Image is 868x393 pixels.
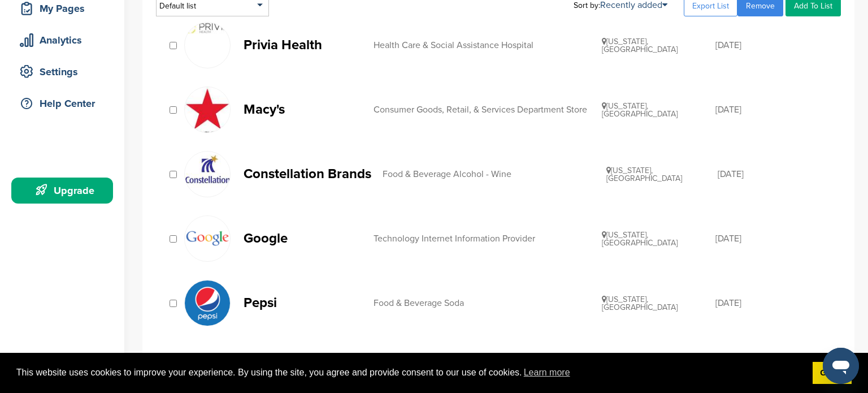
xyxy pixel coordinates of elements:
[244,167,371,181] p: Constellation Brands
[374,41,602,50] div: Health Care & Social Assistance Hospital
[17,93,113,114] div: Help Center
[11,178,113,204] a: Upgrade
[715,105,830,114] div: [DATE]
[374,234,602,243] div: Technology Internet Information Provider
[374,299,602,308] div: Food & Beverage Soda
[574,1,667,10] div: Sort by:
[244,38,362,52] p: Privia Health
[184,22,830,68] a: Download Privia Health Health Care & Social Assistance Hospital [US_STATE], [GEOGRAPHIC_DATA] [DATE]
[602,231,716,247] div: [US_STATE], [GEOGRAPHIC_DATA]
[184,87,830,133] a: Data Macy's Consumer Goods, Retail, & Services Department Store [US_STATE], [GEOGRAPHIC_DATA] [DATE]
[374,105,602,114] div: Consumer Goods, Retail, & Services Department Store
[185,280,230,326] img: Pepsi logo
[16,364,804,381] span: This website uses cookies to improve your experience. By using the site, you agree and provide co...
[184,280,830,326] a: Pepsi logo Pepsi Food & Beverage Soda [US_STATE], [GEOGRAPHIC_DATA] [DATE]
[602,102,716,118] div: [US_STATE], [GEOGRAPHIC_DATA]
[715,41,830,50] div: [DATE]
[185,152,230,188] img: Data
[184,215,830,262] a: Google logo Google Technology Internet Information Provider [US_STATE], [GEOGRAPHIC_DATA] [DATE]
[185,216,230,260] img: Google logo
[184,151,830,197] a: Data Constellation Brands Food & Beverage Alcohol - Wine [US_STATE], [GEOGRAPHIC_DATA] [DATE]
[17,180,113,201] div: Upgrade
[244,102,362,116] p: Macy's
[17,30,113,50] div: Analytics
[185,87,230,141] img: Data
[813,362,852,385] a: dismiss cookie message
[522,364,572,381] a: learn more about cookies
[244,296,362,310] p: Pepsi
[602,295,716,312] div: [US_STATE], [GEOGRAPHIC_DATA]
[715,299,830,308] div: [DATE]
[715,234,830,243] div: [DATE]
[606,166,718,183] div: [US_STATE], [GEOGRAPHIC_DATA]
[185,23,230,34] img: Download
[383,170,606,179] div: Food & Beverage Alcohol - Wine
[11,59,113,85] a: Settings
[11,90,113,116] a: Help Center
[823,348,859,384] iframe: Button to launch messaging window
[718,170,830,179] div: [DATE]
[11,27,113,53] a: Analytics
[602,37,716,54] div: [US_STATE], [GEOGRAPHIC_DATA]
[17,62,113,82] div: Settings
[244,231,362,245] p: Google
